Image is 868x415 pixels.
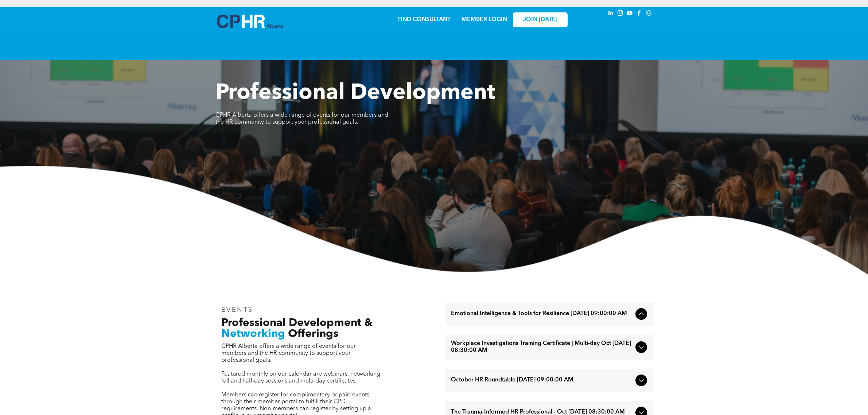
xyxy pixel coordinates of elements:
[217,15,283,28] img: A blue and white logo for cp alberta
[607,9,615,19] a: linkedin
[221,371,382,384] span: Featured monthly on our calendar are webinars, networking, full and half-day sessions and multi-d...
[215,112,388,125] span: CPHR Alberta offers a wide range of events for our members and the HR community to support your p...
[462,17,507,23] a: MEMBER LOGIN
[215,82,495,104] span: Professional Development
[616,9,624,19] a: instagram
[451,310,632,317] span: Emotional Intelligence & Tools for Resilience [DATE] 09:00:00 AM
[513,12,568,27] a: JOIN [DATE]
[221,344,356,363] span: CPHR Alberta offers a wide range of events for our members and the HR community to support your p...
[221,329,285,340] span: Networking
[451,377,632,384] span: October HR Roundtable [DATE] 09:00:00 AM
[523,16,557,23] span: JOIN [DATE]
[288,329,338,340] span: Offerings
[635,9,643,19] a: facebook
[645,9,653,19] a: Social network
[451,340,632,354] span: Workplace Investigations Training Certificate | Multi-day Oct [DATE] 08:30:00 AM
[397,17,451,23] a: FIND CONSULTANT
[626,9,634,19] a: youtube
[221,307,254,313] span: EVENTS
[221,318,373,329] span: Professional Development &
